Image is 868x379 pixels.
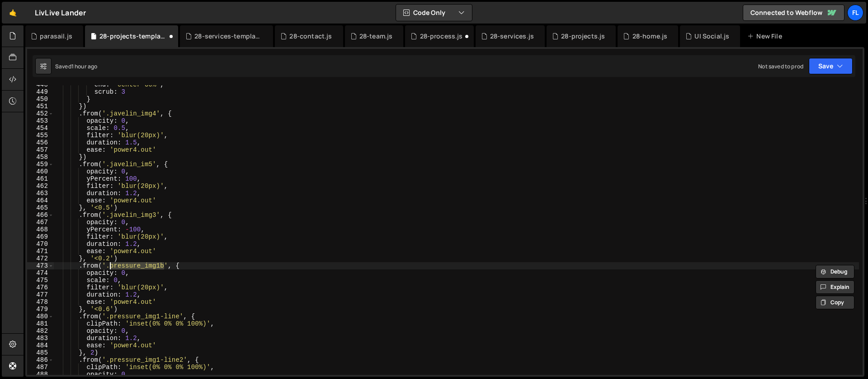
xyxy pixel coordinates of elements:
div: 486 [27,356,54,364]
div: 488 [27,371,54,378]
div: 449 [27,88,54,96]
div: 459 [27,161,54,168]
button: Save [809,58,853,74]
button: Explain [816,280,854,294]
div: 474 [27,269,54,277]
div: 28-projects.js [561,32,605,41]
div: 468 [27,226,54,233]
div: 466 [27,211,54,219]
div: 469 [27,233,54,240]
div: LivLive Lander [35,7,86,18]
div: 450 [27,96,54,103]
div: 28-process.js [420,32,463,41]
button: Code Only [396,5,472,21]
div: 472 [27,255,54,262]
div: 473 [27,262,54,269]
a: Fl [847,5,863,21]
div: 1 hour ago [71,62,98,70]
div: UI Social.js [694,32,729,41]
div: 485 [27,349,54,356]
div: New File [747,32,785,41]
div: 480 [27,313,54,320]
button: Debug [816,265,854,278]
a: Connected to Webflow [743,5,844,21]
div: 465 [27,204,54,211]
div: 463 [27,190,54,197]
div: 487 [27,364,54,371]
div: 462 [27,182,54,190]
div: 477 [27,291,54,298]
div: 481 [27,320,54,327]
div: 454 [27,125,54,132]
div: 28-services.js [490,32,534,41]
div: 28-contact.js [289,32,332,41]
div: 484 [27,342,54,349]
div: 483 [27,335,54,342]
div: 28-projects-template.js [99,32,167,41]
div: Saved [55,62,97,70]
div: 476 [27,284,54,291]
div: 28-team.js [359,32,393,41]
div: 475 [27,277,54,284]
div: 457 [27,146,54,154]
a: 🤙 [2,2,24,24]
div: 28-services-template.js [194,32,262,41]
div: 452 [27,110,54,117]
div: Not saved to prod [758,62,803,70]
div: 451 [27,103,54,110]
div: 460 [27,168,54,175]
div: 453 [27,117,54,125]
div: 478 [27,298,54,306]
div: 470 [27,240,54,248]
button: Copy [816,296,854,309]
div: 458 [27,154,54,161]
div: 471 [27,248,54,255]
div: 464 [27,197,54,204]
div: 467 [27,219,54,226]
div: 479 [27,306,54,313]
div: 28-home.js [632,32,668,41]
div: 461 [27,175,54,182]
div: 455 [27,132,54,139]
div: 456 [27,139,54,146]
div: 482 [27,327,54,335]
div: parasail.js [40,32,72,41]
